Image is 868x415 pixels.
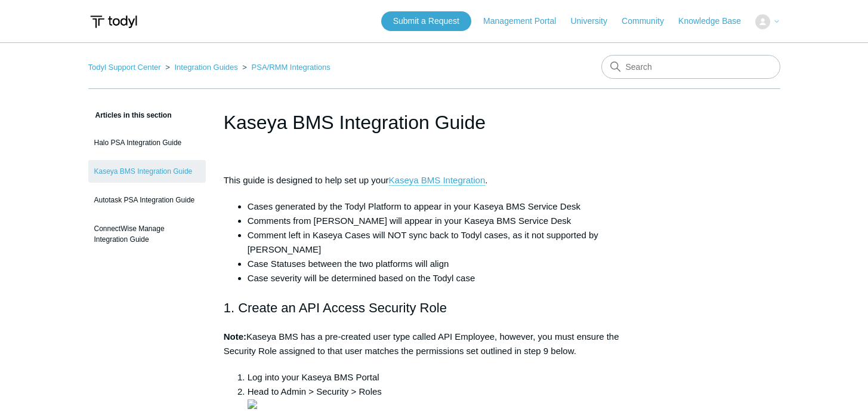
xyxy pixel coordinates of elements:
a: Community [622,15,676,27]
span: Articles in this section [88,111,172,119]
img: Todyl Support Center Help Center home page [88,11,139,33]
li: Comments from [PERSON_NAME] will appear in your Kaseya BMS Service Desk [248,214,645,228]
li: Log into your Kaseya BMS Portal [248,370,645,385]
img: 36882362826387 [248,399,257,409]
a: Halo PSA Integration Guide [88,131,206,154]
a: University [570,15,619,27]
h2: 1. Create an API Access Security Role [224,297,645,318]
p: This guide is designed to help set up your . [224,173,645,187]
h1: Kaseya BMS Integration Guide [224,108,645,137]
input: Search [601,55,780,79]
a: Kaseya BMS Integration Guide [88,160,206,183]
li: Integration Guides [163,63,240,72]
li: Comment left in Kaseya Cases will NOT sync back to Todyl cases, as it not supported by [PERSON_NAME] [248,228,645,257]
strong: Note: [224,331,246,342]
li: Case Statuses between the two platforms will align [248,257,645,271]
a: Kaseya BMS Integration [389,175,486,186]
a: Todyl Support Center [88,63,161,72]
a: Submit a Request [381,11,471,31]
li: Todyl Support Center [88,63,163,72]
li: Cases generated by the Todyl Platform to appear in your Kaseya BMS Service Desk [248,199,645,214]
a: Management Portal [483,15,568,27]
a: PSA/RMM Integrations [252,63,330,72]
a: ConnectWise Manage Integration Guide [88,217,206,251]
li: Head to Admin > Security > Roles [248,385,645,413]
a: Autotask PSA Integration Guide [88,189,206,211]
p: Kaseya BMS has a pre-created user type called API Employee, however, you must ensure the Security... [224,330,645,358]
a: Knowledge Base [678,15,753,27]
li: PSA/RMM Integrations [240,63,330,72]
a: Integration Guides [174,63,237,72]
li: Case severity will be determined based on the Todyl case [248,271,645,285]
